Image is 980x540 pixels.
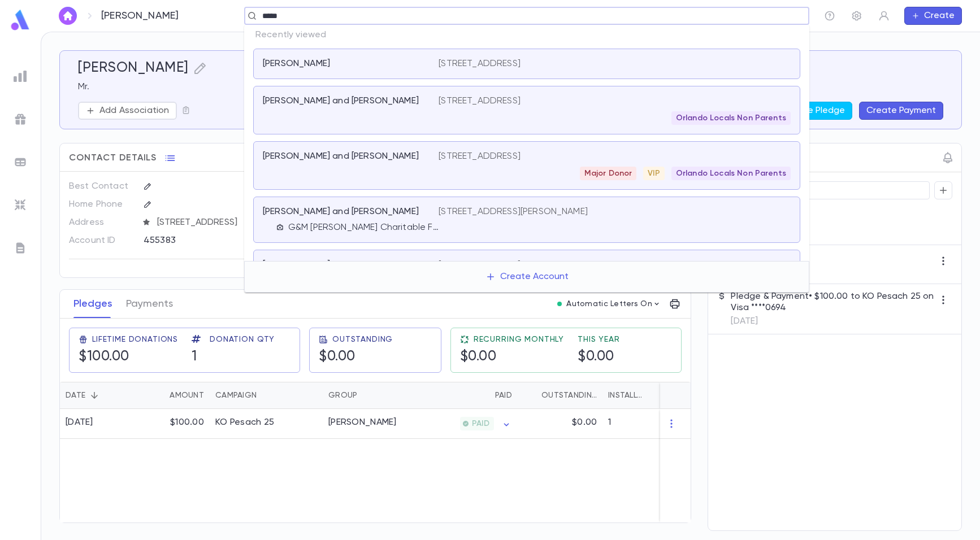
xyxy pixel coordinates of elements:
img: reports_grey.c525e4749d1bce6a11f5fe2a8de1b229.svg [14,69,27,83]
p: Best Contact [69,177,134,195]
span: PAID [467,419,494,428]
span: VIP [643,169,664,178]
button: Sort [357,386,375,404]
p: Automatic Letters On [566,299,652,308]
div: Group [328,382,357,409]
div: Group [323,382,407,409]
p: [PERSON_NAME] [263,259,330,271]
button: Create Payment [859,102,943,120]
p: [STREET_ADDRESS] [439,95,521,107]
span: Major Donor [580,169,637,178]
button: Create Pledge [775,102,852,120]
p: [STREET_ADDRESS] [439,151,521,162]
div: Campaign [210,382,323,409]
button: Add Association [78,102,177,120]
p: [DATE] [731,316,934,327]
span: Outstanding [332,335,393,344]
div: Paid [407,382,518,409]
p: Home Phone [69,195,134,214]
span: Orlando Locals Non Parents [671,114,791,123]
div: Amount [170,382,204,409]
p: [PERSON_NAME] and [PERSON_NAME] [263,95,419,107]
div: KO Pesach 25 [215,417,274,428]
p: Add Association [99,105,169,116]
p: Pledge & Payment • $100.00 to KO Pesach 25 on Visa ****0694 [731,291,934,313]
span: Donation Qty [210,335,275,344]
h5: $0.00 [578,349,614,365]
p: [PERSON_NAME] and [PERSON_NAME] [263,206,419,217]
div: 1 [602,409,670,439]
button: Automatic Letters On [553,296,666,312]
span: [STREET_ADDRESS] [153,217,361,228]
span: This Year [578,335,620,344]
button: Sort [151,386,170,404]
p: [PERSON_NAME] and [PERSON_NAME] [263,151,419,162]
p: [PERSON_NAME] [101,10,179,22]
button: Create [904,7,962,25]
div: 455383 [144,232,313,249]
span: Contact Details [69,153,157,164]
img: campaigns_grey.99e729a5f7ee94e3726e6486bddda8f1.svg [14,112,27,126]
h5: [PERSON_NAME] [78,60,189,77]
p: Recently viewed [244,25,809,45]
h5: 1 [192,349,197,365]
div: $100.00 [136,409,210,439]
button: Sort [523,386,541,404]
div: Installments [608,382,647,409]
span: Lifetime Donations [92,335,178,344]
button: Create Account [476,266,578,288]
div: Kosher Orlando [328,417,397,428]
div: Date [60,382,136,409]
h5: $0.00 [460,349,497,365]
p: Account ID [69,232,134,250]
div: Campaign [215,382,257,409]
span: Orlando Locals Non Parents [671,169,791,178]
div: Installments [602,382,670,409]
div: Outstanding [541,382,597,409]
button: Sort [85,386,103,404]
p: Mr. [78,81,943,93]
button: Pledges [73,290,112,318]
img: batches_grey.339ca447c9d9533ef1741baa751efc33.svg [14,155,27,169]
div: Amount [136,382,210,409]
div: Outstanding [518,382,602,409]
p: [STREET_ADDRESS][PERSON_NAME] [439,206,588,217]
button: Sort [647,386,665,404]
img: letters_grey.7941b92b52307dd3b8a917253454ce1c.svg [14,241,27,255]
button: Sort [257,386,275,404]
img: logo [9,9,32,31]
p: $0.00 [572,417,597,428]
div: Paid [495,382,512,409]
button: Sort [477,386,495,404]
h5: $0.00 [319,349,355,365]
button: Payments [126,290,173,318]
p: [STREET_ADDRESS] [439,58,521,69]
div: Date [66,382,85,409]
p: [STREET_ADDRESS] [439,259,521,271]
img: home_white.a664292cf8c1dea59945f0da9f25487c.svg [61,11,75,20]
span: Recurring Monthly [474,335,564,344]
img: imports_grey.530a8a0e642e233f2baf0ef88e8c9fcb.svg [14,198,27,212]
p: [PERSON_NAME] [263,58,330,69]
p: G&M [PERSON_NAME] Charitable Foundation [288,222,439,233]
p: Address [69,214,134,232]
div: [DATE] [66,417,93,428]
h5: $100.00 [79,349,129,365]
